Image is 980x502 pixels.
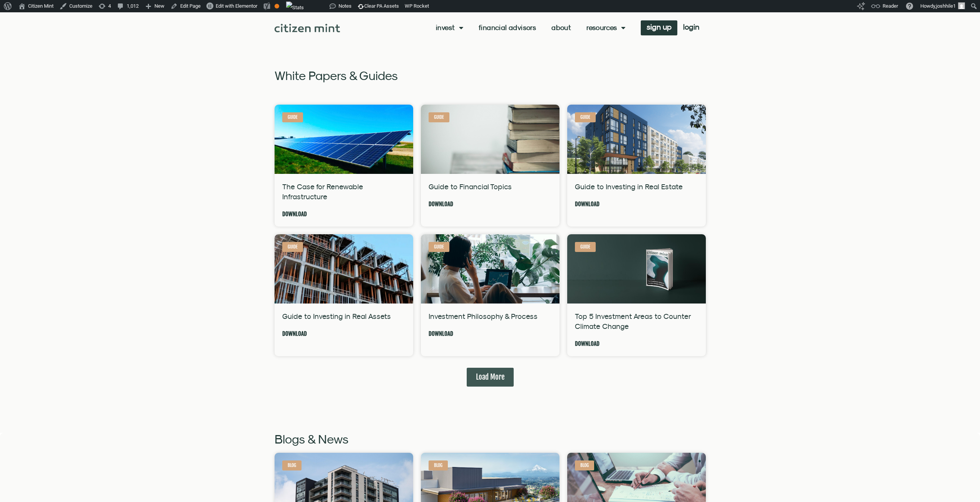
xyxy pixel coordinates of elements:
[575,182,683,191] a: Guide to Investing in Real Estate
[282,209,307,219] a: Read more about The Case for Renewable Infrastructure
[683,24,699,30] span: login
[429,199,453,209] a: Read more about Guide to Financial Topics
[282,242,303,252] div: Guide
[429,312,538,320] a: Investment Philosophy & Process
[575,312,691,330] a: Top 5 Investment Areas to Counter Climate Change
[282,182,363,201] a: The Case for Renewable Infrastructure
[286,2,304,14] img: Views over 48 hours. Click for more Jetpack Stats.
[467,368,514,387] a: Load More
[429,329,453,339] a: Read more about Investment Philosophy & Process
[936,3,956,9] span: joshhile1
[282,329,307,339] a: Read more about Guide to Investing in Real Assets
[282,312,391,320] a: Guide to Investing in Real Assets
[429,182,512,191] a: Guide to Financial Topics
[282,112,303,122] div: Guide
[275,4,279,8] div: OK
[586,24,625,32] a: Resources
[479,24,536,32] a: Financial Advisors
[429,460,448,470] div: Blog
[429,242,450,252] div: Guide
[275,433,706,445] h2: Blogs & News
[216,3,257,9] span: Edit with Elementor
[275,69,706,82] h2: White Papers & Guides
[436,24,625,32] nav: Menu
[421,234,560,304] a: Private market investments
[575,112,596,122] div: Guide
[429,112,450,122] div: Guide
[275,24,340,32] img: Citizen Mint
[476,372,504,382] span: Load More
[436,24,463,32] a: Invest
[282,460,302,470] div: Blog
[551,24,571,32] a: About
[419,222,560,315] img: Private market investments
[575,460,595,470] div: Blog
[641,20,677,35] a: sign up
[647,24,672,30] span: sign up
[575,339,600,349] a: Read more about Top 5 Investment Areas to Counter Climate Change
[677,20,705,35] a: login
[575,199,600,209] a: Read more about Guide to Investing in Real Estate
[575,242,596,252] div: Guide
